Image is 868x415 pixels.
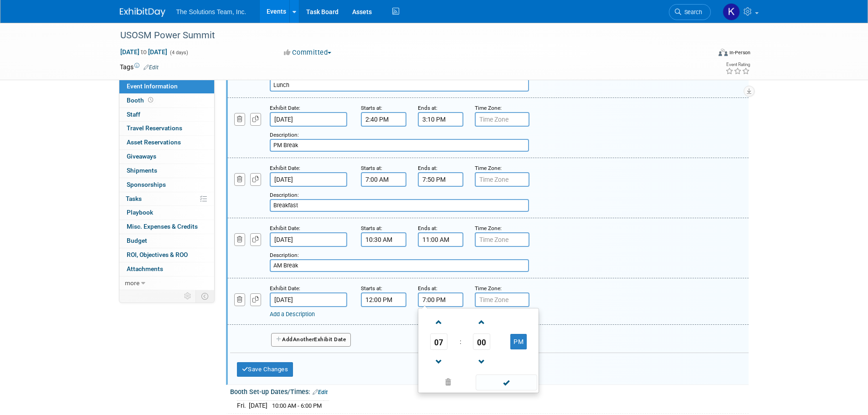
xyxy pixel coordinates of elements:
input: Time Zone [475,112,529,127]
a: Misc. Expenses & Credits [119,220,214,234]
span: Tasks [126,195,142,202]
td: [DATE] [249,400,267,410]
input: End Time [418,232,463,247]
input: End Time [418,172,463,187]
a: Shipments [119,164,214,178]
input: Description [270,139,529,152]
span: Booth [127,97,155,104]
input: Start Time [361,112,406,127]
input: Description [270,199,529,212]
div: Event Format [657,47,751,61]
a: Playbook [119,206,214,220]
span: Sponsorships [127,181,166,188]
small: Starts at: [361,165,382,171]
td: : [458,333,463,350]
a: Search [669,4,711,20]
span: Playbook [127,209,153,216]
small: Starts at: [361,105,382,111]
a: Sponsorships [119,178,214,192]
img: ExhibitDay [120,8,165,17]
span: Staff [127,111,140,118]
span: Event Information [127,82,178,90]
input: Time Zone [475,232,529,247]
div: USOSM Power Summit [117,27,697,44]
a: ROI, Objectives & ROO [119,248,214,262]
input: Description [270,79,529,92]
span: The Solutions Team, Inc. [176,8,247,15]
input: Date [270,232,347,247]
input: Start Time [361,172,406,187]
small: Description: [270,192,299,198]
td: Tags [120,62,159,72]
a: Budget [119,234,214,248]
span: [DATE] [DATE] [120,48,168,56]
span: 10:00 AM - 6:00 PM [272,402,322,409]
small: Time Zone: [475,165,502,171]
span: Misc. Expenses & Credits [127,223,198,230]
input: Time Zone [475,292,529,307]
span: Shipments [127,167,157,174]
a: Staff [119,108,214,122]
a: Increment Hour [430,310,447,333]
span: Giveaways [127,153,156,160]
small: Ends at: [418,165,437,171]
a: more [119,277,214,290]
a: Edit [313,389,328,395]
img: Kaelon Harris [723,3,740,20]
span: (4 days) [169,50,188,56]
a: Clear selection [420,376,477,389]
input: Date [270,292,347,307]
small: Time Zone: [475,225,502,231]
input: Start Time [361,292,406,307]
small: Ends at: [418,105,437,111]
a: Event Information [119,80,214,93]
small: Exhibit Date: [270,225,300,231]
button: Committed [281,48,335,57]
span: Attachments [127,265,163,272]
small: Starts at: [361,225,382,231]
a: Giveaways [119,150,214,164]
button: PM [510,334,527,349]
a: Add a Description [270,311,315,318]
td: Toggle Event Tabs [195,290,214,302]
small: Ends at: [418,285,437,292]
input: Start Time [361,232,406,247]
span: Pick Minute [473,333,490,350]
small: Exhibit Date: [270,165,300,171]
span: Travel Reservations [127,124,182,132]
div: Booth Set-up Dates/Times: [230,385,749,397]
a: Decrement Minute [473,350,490,373]
a: Tasks [119,192,214,206]
input: Time Zone [475,172,529,187]
span: Pick Hour [430,333,447,350]
input: Description [270,259,529,272]
span: Another [293,336,314,343]
input: End Time [418,112,463,127]
small: Exhibit Date: [270,285,300,292]
small: Time Zone: [475,285,502,292]
span: Search [681,9,702,15]
span: more [125,279,139,287]
a: Attachments [119,262,214,276]
a: Travel Reservations [119,122,214,135]
td: Fri. [237,400,249,410]
td: Personalize Event Tab Strip [180,290,196,302]
small: Exhibit Date: [270,105,300,111]
a: Increment Minute [473,310,490,333]
span: Asset Reservations [127,138,181,146]
input: Date [270,112,347,127]
a: Edit [144,64,159,71]
span: Booth not reserved yet [146,97,155,103]
span: to [139,48,148,56]
small: Starts at: [361,285,382,292]
div: In-Person [729,49,750,56]
a: Booth [119,94,214,108]
a: Asset Reservations [119,136,214,149]
input: End Time [418,292,463,307]
img: Format-Inperson.png [719,49,728,56]
button: Save Changes [237,362,293,377]
a: Decrement Hour [430,350,447,373]
div: Event Rating [725,62,750,67]
small: Ends at: [418,225,437,231]
input: Date [270,172,347,187]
